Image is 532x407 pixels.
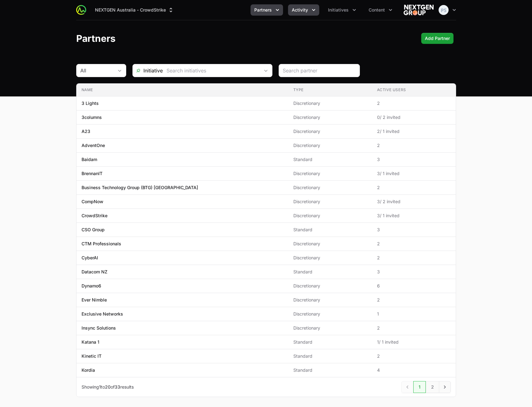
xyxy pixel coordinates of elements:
[377,100,451,106] span: 2
[293,269,367,275] span: Standard
[404,4,434,16] img: NEXTGEN Australia
[82,199,103,205] p: CompNow
[77,84,288,96] th: Name
[82,269,107,275] p: Datacom NZ
[80,67,113,74] div: All
[293,128,367,135] span: Discretionary
[288,4,319,16] div: Activity menu
[251,4,283,16] button: Partners
[365,4,396,16] button: Content
[288,84,372,96] th: Type
[82,384,134,390] p: Showing to of results
[293,170,367,177] span: Discretionary
[283,67,356,74] input: Search partner
[293,227,367,233] span: Standard
[377,353,451,359] span: 2
[293,311,367,317] span: Discretionary
[293,255,367,261] span: Discretionary
[293,367,367,373] span: Standard
[293,283,367,289] span: Discretionary
[293,297,367,303] span: Discretionary
[377,297,451,303] span: 2
[82,100,99,106] p: 3 Lights
[82,114,102,120] p: 3columns
[324,4,360,16] div: Initiatives menu
[82,325,116,331] p: Insync Solutions
[293,199,367,205] span: Discretionary
[292,7,308,13] span: Activity
[377,325,451,331] span: 2
[324,4,360,16] button: Initiatives
[377,184,451,191] span: 2
[82,339,99,345] p: Katana 1
[372,84,456,96] th: Active Users
[293,325,367,331] span: Discretionary
[82,142,105,149] p: AdventOne
[293,184,367,191] span: Discretionary
[76,33,116,44] h1: Partners
[254,7,272,13] span: Partners
[377,311,451,317] span: 1
[413,381,426,393] a: 1
[377,170,451,177] span: 3 / 1 invited
[293,156,367,163] span: Standard
[365,4,396,16] div: Content menu
[377,255,451,261] span: 2
[91,4,178,16] button: NEXTGEN Australia - CrowdStrike
[82,255,98,261] p: CyberAI
[163,64,260,77] input: Search initiatives
[293,353,367,359] span: Standard
[82,170,102,177] p: BrennanIT
[369,7,385,13] span: Content
[293,213,367,219] span: Discretionary
[293,339,367,345] span: Standard
[251,4,283,16] div: Partners menu
[115,384,120,390] span: 33
[377,339,451,345] span: 1 / 1 invited
[91,4,178,16] div: Supplier switch menu
[82,156,97,163] p: Baidam
[99,384,101,390] span: 1
[377,367,451,373] span: 4
[439,5,449,15] img: Peter Spillane
[82,213,107,219] p: CrowdStrike
[82,353,102,359] p: Kinetic IT
[377,213,451,219] span: 3 / 1 invited
[82,297,107,303] p: Ever Nimble
[328,7,349,13] span: Initiatives
[377,269,451,275] span: 3
[426,381,439,393] a: 2
[288,4,319,16] button: Activity
[105,384,111,390] span: 20
[82,128,90,135] p: A23
[377,128,451,135] span: 2 / 1 invited
[86,4,396,16] div: Main navigation
[82,184,198,191] p: Business Technology Group (BTG) [GEOGRAPHIC_DATA]
[377,114,451,120] span: 0 / 2 invited
[377,283,451,289] span: 6
[293,241,367,247] span: Discretionary
[82,227,105,233] p: CSO Group
[293,142,367,149] span: Discretionary
[421,33,454,44] button: Add Partner
[82,241,121,247] p: CTM Professionals
[377,199,451,205] span: 3 / 2 invited
[76,5,86,15] img: ActivitySource
[82,283,101,289] p: Dynamo6
[260,64,272,77] div: Open
[377,227,451,233] span: 3
[377,142,451,149] span: 2
[82,367,95,373] p: Kordia
[421,33,454,44] div: Primary actions
[425,35,450,42] span: Add Partner
[377,156,451,163] span: 3
[377,241,451,247] span: 2
[293,100,367,106] span: Discretionary
[77,64,126,77] button: All
[133,67,163,74] span: Initiative
[82,311,123,317] p: Exclusive Networks
[439,381,451,393] a: Next
[293,114,367,120] span: Discretionary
